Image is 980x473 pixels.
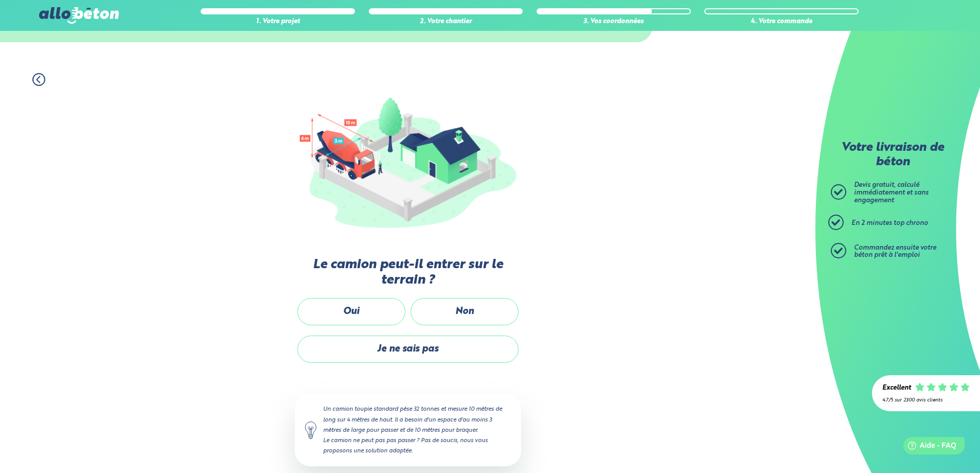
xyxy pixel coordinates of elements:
div: 4.7/5 sur 2300 avis clients [882,397,970,403]
div: Excellent [882,384,911,392]
div: 2. Votre chantier [369,18,523,26]
span: En 2 minutes top chrono [851,220,928,226]
div: Un camion toupie standard pèse 32 tonnes et mesure 10 mètres de long sur 4 mètres de haut. Il a b... [295,394,521,466]
label: Oui [297,298,405,325]
iframe: Help widget launcher [888,433,969,462]
label: Non [411,298,519,325]
label: Je ne sais pas [297,336,519,363]
span: Commandez ensuite votre béton prêt à l'emploi [854,244,936,259]
p: Votre livraison de béton [833,141,952,169]
label: Le camion peut-il entrer sur le terrain ? [295,257,521,288]
div: 3. Vos coordonnées [537,18,691,26]
div: 4. Votre commande [704,18,859,26]
img: allobéton [39,7,118,24]
div: 1. Votre projet [201,18,355,26]
span: Devis gratuit, calculé immédiatement et sans engagement [854,182,929,203]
